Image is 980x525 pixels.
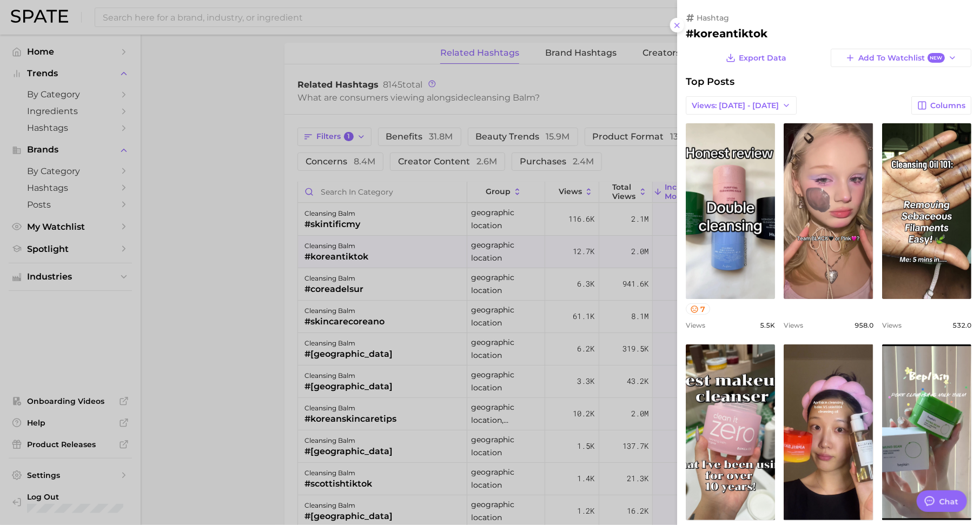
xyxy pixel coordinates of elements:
span: Views: [DATE] - [DATE] [692,101,779,110]
span: Views [882,321,902,329]
span: Columns [930,101,965,110]
span: Top Posts [686,76,734,88]
span: 532.0 [952,321,971,329]
span: Add to Watchlist [858,53,944,63]
span: Views [686,321,705,329]
span: 5.5k [760,321,775,329]
button: 7 [686,303,710,315]
h2: #koreantiktok [686,27,971,40]
button: Add to WatchlistNew [831,49,971,67]
span: 958.0 [855,321,873,329]
button: Views: [DATE] - [DATE] [686,96,797,115]
span: New [928,53,945,63]
button: Columns [911,96,971,115]
span: hashtag [697,13,729,23]
button: Export Data [723,49,789,67]
span: Export Data [739,54,786,63]
span: Views [784,321,803,329]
